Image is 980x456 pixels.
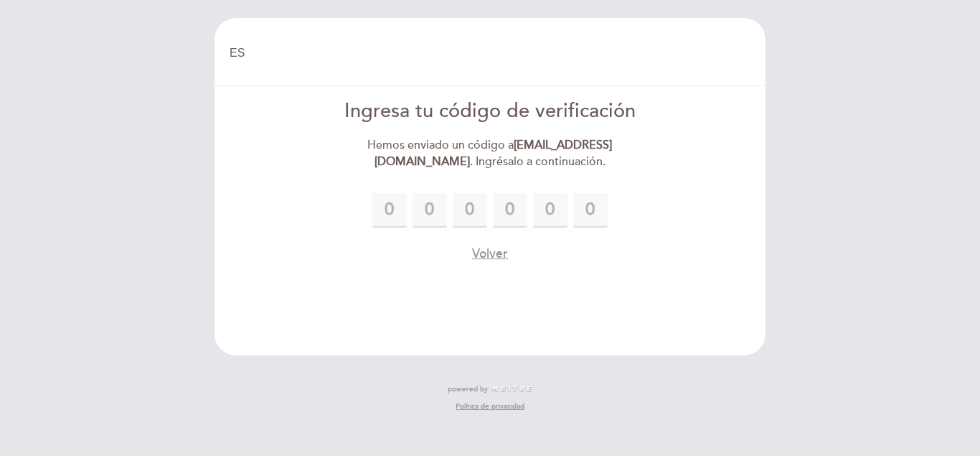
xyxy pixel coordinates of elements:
[326,137,655,170] div: Hemos enviado un código a . Ingrésalo a continuación.
[448,384,532,394] a: powered by
[533,193,567,228] input: 0
[493,193,527,228] input: 0
[413,193,447,228] input: 0
[491,386,532,393] img: MEITRE
[472,245,508,263] button: Volver
[573,193,608,228] input: 0
[372,193,407,228] input: 0
[453,193,487,228] input: 0
[456,401,524,411] a: Política de privacidad
[448,384,488,394] span: powered by
[374,138,613,169] strong: [EMAIL_ADDRESS][DOMAIN_NAME]
[326,98,655,126] div: Ingresa tu código de verificación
